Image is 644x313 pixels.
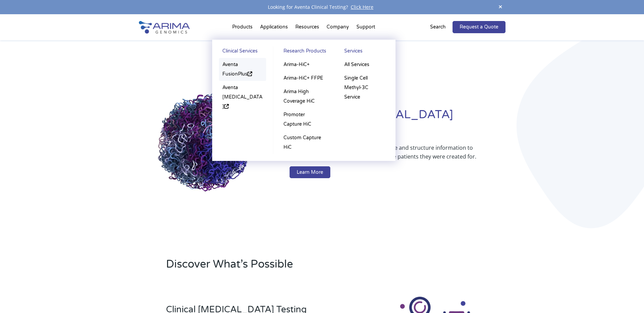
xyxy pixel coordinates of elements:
[219,58,266,81] a: Aventa FusionPlus
[341,71,388,104] a: Single Cell Methyl-3C Service
[610,280,644,313] iframe: Chat Widget
[290,107,505,143] h1: Redefining [MEDICAL_DATA] Diagnostics
[348,4,376,10] a: Click Here
[219,81,266,113] a: Aventa [MEDICAL_DATA]
[280,71,327,85] a: Arima-HiC+ FFPE
[280,85,327,108] a: Arima High Coverage HiC
[341,58,388,71] a: All Services
[430,23,446,32] p: Search
[341,46,388,58] a: Services
[280,131,327,154] a: Custom Capture HiC
[280,108,327,131] a: Promoter Capture HiC
[139,21,190,34] img: Arima-Genomics-logo
[166,257,409,277] h2: Discover What’s Possible
[280,46,327,58] a: Research Products
[453,21,505,33] a: Request a Quote
[280,58,327,71] a: Arima-HiC+
[219,46,266,58] a: Clinical Services
[290,166,330,179] a: Learn More
[139,3,505,12] div: Looking for Aventa Clinical Testing?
